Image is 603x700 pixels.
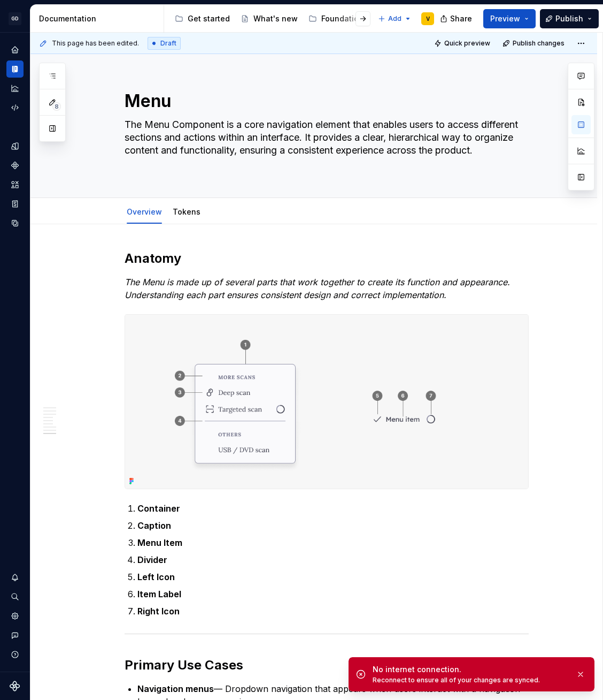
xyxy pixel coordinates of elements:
span: 8 [52,102,61,111]
div: Documentation [39,13,159,24]
button: GD [2,7,28,30]
span: Share [450,13,472,24]
a: Assets [6,176,24,193]
h2: Primary Use Cases [125,657,529,674]
a: Design tokens [6,138,24,155]
button: Share [435,9,479,28]
strong: Left Icon [137,572,175,582]
div: Foundations [321,13,368,24]
a: Documentation [6,60,24,78]
span: Add [388,14,401,23]
div: No internet connection. [373,664,567,675]
a: Settings [6,607,24,625]
span: Publish changes [513,39,565,48]
div: GD [9,12,21,25]
span: Draft [160,39,176,48]
a: Foundations [304,10,372,27]
strong: Right Icon [137,606,180,617]
a: Tokens [173,207,200,216]
strong: Divider [137,554,167,565]
a: Components [6,157,24,174]
strong: Container [137,503,180,514]
div: Overview [122,200,166,223]
div: What's new [253,13,298,24]
svg: Supernova Logo [10,681,20,691]
span: Quick preview [444,39,490,48]
a: Analytics [6,80,24,97]
div: Page tree [171,8,373,29]
button: Quick preview [431,36,495,51]
div: V [426,14,430,23]
strong: Navigation menus [137,683,214,694]
textarea: Menu [122,88,527,114]
div: Get started [188,13,230,24]
div: Tokens [168,200,205,223]
button: Preview [483,9,536,28]
a: Home [6,41,24,58]
a: Overview [127,207,162,216]
a: Storybook stories [6,195,24,212]
span: Publish [555,13,583,24]
h2: Anatomy [125,250,529,267]
button: Publish [540,9,599,28]
strong: Caption [137,520,171,531]
a: What's new [236,10,302,27]
strong: Menu Item [137,537,182,548]
button: Search ⌘K [6,588,24,605]
em: The Menu is made up of several parts that work together to create its function and appearance. Un... [125,277,513,300]
img: 345ee7e2-d31b-483d-a164-868346ef3fbf.png [125,315,528,489]
span: Preview [490,13,520,24]
a: Get started [171,10,234,27]
button: Add [375,11,415,26]
strong: Item Label [137,589,181,599]
span: This page has been edited. [52,39,139,48]
div: Reconnect to ensure all of your changes are synced. [373,676,567,684]
button: Contact support [6,627,24,644]
textarea: The Menu Component is a core navigation element that enables users to access different sections a... [122,116,527,172]
button: Publish changes [499,36,569,51]
a: Code automation [6,99,24,116]
button: Notifications [6,569,24,586]
a: Data sources [6,215,24,232]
